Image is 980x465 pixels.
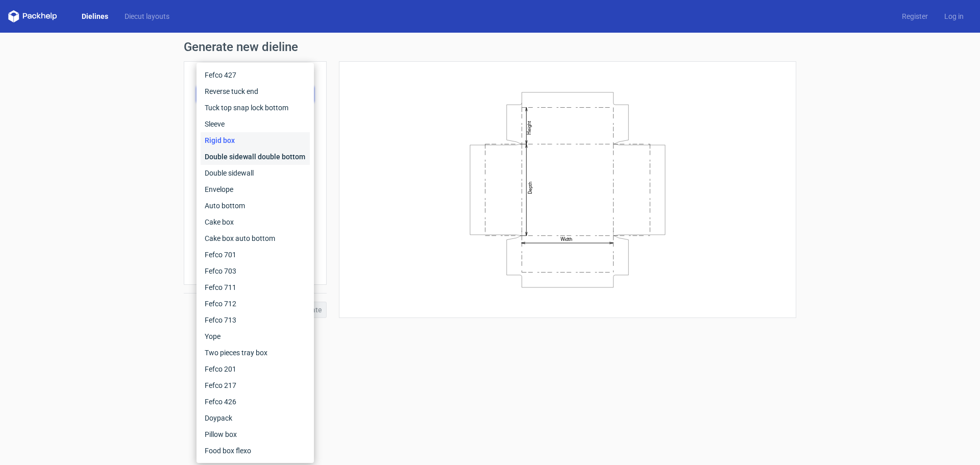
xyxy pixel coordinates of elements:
[201,312,310,328] div: Fefco 713
[201,149,310,165] div: Double sidewall double bottom
[116,11,178,21] a: Diecut layouts
[201,132,310,149] div: Rigid box
[560,236,572,242] text: Width
[936,11,972,21] a: Log in
[73,11,116,21] a: Dielines
[184,41,796,53] h1: Generate new dieline
[201,345,310,361] div: Two pieces tray box
[201,279,310,296] div: Fefco 711
[201,181,310,198] div: Envelope
[201,247,310,263] div: Fefco 701
[201,100,310,116] div: Tuck top snap lock bottom
[201,361,310,377] div: Fefco 201
[201,377,310,394] div: Fefco 217
[201,214,310,230] div: Cake box
[201,296,310,312] div: Fefco 712
[201,198,310,214] div: Auto bottom
[201,263,310,279] div: Fefco 703
[201,443,310,459] div: Food box flexo
[201,165,310,181] div: Double sidewall
[201,83,310,100] div: Reverse tuck end
[201,410,310,426] div: Doypack
[201,230,310,247] div: Cake box auto bottom
[201,394,310,410] div: Fefco 426
[894,11,936,21] a: Register
[201,328,310,345] div: Yope
[201,116,310,132] div: Sleeve
[527,181,533,193] text: Depth
[201,426,310,443] div: Pillow box
[201,67,310,83] div: Fefco 427
[526,120,532,134] text: Height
